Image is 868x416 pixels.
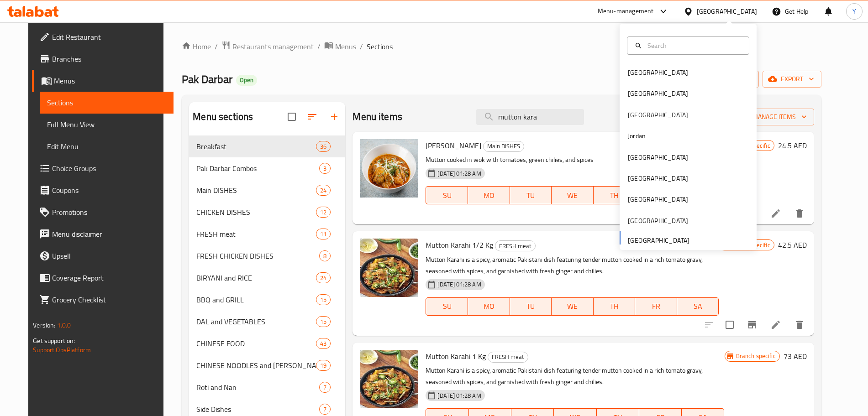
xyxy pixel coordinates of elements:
[47,141,166,152] span: Edit Menu
[316,272,331,283] div: items
[52,185,166,196] span: Coupons
[628,68,688,78] div: [GEOGRAPHIC_DATA]
[472,189,506,202] span: MO
[189,289,345,311] div: BBQ and GRILL15
[47,97,166,108] span: Sections
[196,272,316,283] div: BIRYANI and RICE
[628,110,688,120] div: [GEOGRAPHIC_DATA]
[320,252,330,260] span: 8
[472,300,506,313] span: MO
[193,110,253,124] h2: Menu sections
[33,335,75,347] span: Get support on:
[196,404,319,415] span: Side Dishes
[52,229,166,239] span: Menu disclaimer
[488,352,528,363] div: FRESH meat
[52,207,166,218] span: Promotions
[316,142,330,151] span: 36
[597,300,632,313] span: TH
[316,230,330,239] span: 11
[182,41,211,52] a: Home
[40,92,173,114] a: Sections
[182,69,232,89] span: Pak Darbar
[319,382,331,393] div: items
[316,316,331,327] div: items
[476,109,584,125] input: search
[316,294,331,305] div: items
[236,76,257,84] span: Open
[52,53,166,64] span: Branches
[316,186,330,195] span: 24
[33,319,55,331] span: Version:
[316,338,331,349] div: items
[316,317,330,326] span: 15
[57,319,71,331] span: 1.0.0
[317,41,321,52] li: /
[628,88,688,99] div: [GEOGRAPHIC_DATA]
[484,141,524,151] span: Main DISHES
[552,186,594,204] button: WE
[189,245,345,267] div: FRESH CHICKEN DISHES8
[552,297,594,316] button: WE
[597,189,632,202] span: TH
[430,300,464,313] span: SU
[495,240,536,251] div: FRESH meat
[644,41,743,51] input: Search
[316,207,331,218] div: items
[196,294,316,305] div: BBQ and GRILL
[320,164,330,173] span: 3
[639,300,673,313] span: FR
[316,274,330,282] span: 24
[196,382,319,393] div: Roti and Nan
[426,254,719,277] p: Mutton Karahi is a spicy, aromatic Pakistani dish featuring tender mutton cooked in a rich tomato...
[352,110,402,124] h2: Menu items
[360,239,418,297] img: Mutton Karahi 1/2 Kg
[196,316,316,327] span: DAL and VEGETABLES
[763,71,821,88] button: export
[189,376,345,398] div: Roti and Nan7
[426,365,724,388] p: Mutton Karahi is a spicy, aromatic Pakistani dish featuring tender mutton cooked in a rich tomato...
[514,189,548,202] span: TU
[54,75,166,86] span: Menus
[320,383,330,392] span: 7
[434,280,484,289] span: [DATE] 01:28 AM
[189,223,345,245] div: FRESH meat11
[426,154,719,166] p: Mutton cooked in wok with tomatoes, green chilies, and spices
[189,135,345,157] div: Breakfast36
[434,169,484,178] span: [DATE] 01:28 AM
[232,41,314,52] span: Restaurants management
[426,238,493,252] span: Mutton Karahi 1/2 Kg
[430,189,464,202] span: SU
[468,186,510,204] button: MO
[32,26,173,48] a: Edit Restaurant
[594,186,636,204] button: TH
[52,31,166,42] span: Edit Restaurant
[189,333,345,354] div: CHINESE FOOD43
[196,141,316,152] div: Breakfast
[555,300,590,313] span: WE
[316,339,330,348] span: 43
[434,391,484,400] span: [DATE] 01:28 AM
[196,360,316,371] div: CHINESE NOODLES and FRIED RICE
[40,135,173,157] a: Edit Menu
[732,352,779,360] span: Branch specific
[510,186,552,204] button: TU
[770,319,781,330] a: Edit menu item
[52,272,166,283] span: Coverage Report
[778,239,807,251] h6: 42.5 AED
[52,163,166,174] span: Choice Groups
[32,179,173,201] a: Coupons
[189,354,345,376] div: CHINESE NOODLES and [PERSON_NAME]19
[770,73,814,85] span: export
[324,41,356,52] a: Menus
[598,6,654,17] div: Menu-management
[677,297,719,316] button: SA
[182,41,821,52] nav: breadcrumb
[319,163,331,174] div: items
[697,6,757,16] div: [GEOGRAPHIC_DATA]
[196,185,316,196] span: Main DISHES
[720,315,739,334] span: Select to update
[189,201,345,223] div: CHICKEN DISHES12
[196,207,316,218] span: CHICKEN DISHES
